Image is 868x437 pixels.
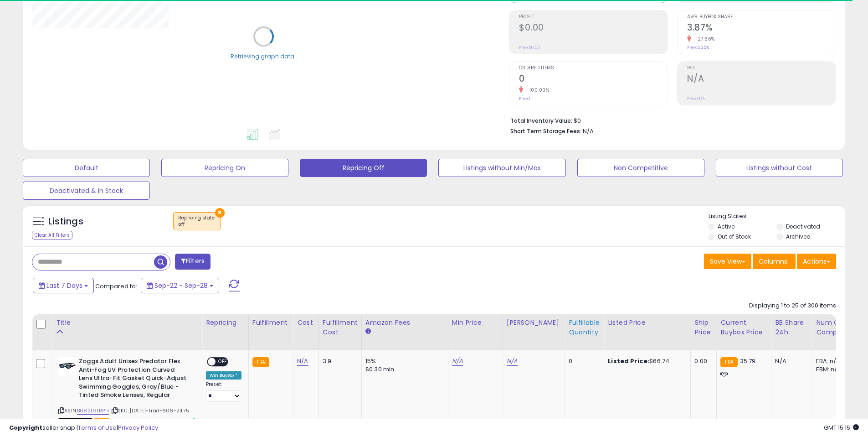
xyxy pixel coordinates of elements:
div: 0.00 [694,357,709,365]
a: B082L9LRPH [77,407,109,415]
div: Displaying 1 to 25 of 300 items [749,302,836,310]
span: | SKU: [DATE]-Trad-606-24.75 [110,407,190,414]
div: seller snap | | [9,424,158,432]
button: Listings without Cost [716,159,843,177]
label: Archived [786,233,811,240]
div: Clear All Filters [32,231,72,239]
a: N/A [452,357,463,366]
div: $0.30 min [365,365,441,374]
a: N/A [507,357,518,366]
div: Fulfillable Quantity [569,318,600,337]
div: FBM: n/a [816,365,846,374]
b: Short Term Storage Fees: [510,127,581,135]
button: Repricing Off [300,159,427,177]
strong: Copyright [9,423,42,432]
div: Num of Comp. [816,318,849,337]
small: Prev: 1 [519,96,530,101]
button: Sep-22 - Sep-28 [141,278,219,293]
h2: 0 [519,73,668,86]
span: OFF [216,358,230,366]
label: Deactivated [786,223,820,230]
div: Retrieving graph data.. [231,52,297,60]
small: Prev: N/A [687,96,705,101]
small: FBA [252,357,269,367]
div: Preset: [206,381,241,402]
button: Deactivated & In Stock [23,182,150,200]
label: Active [718,223,734,230]
span: Compared to: [95,282,137,291]
button: Save View [704,254,751,269]
h2: $0.00 [519,22,668,35]
span: Columns [759,257,787,266]
h2: 3.87% [687,22,836,35]
div: 15% [365,357,441,365]
span: ROI [687,66,836,71]
div: BB Share 24h. [775,318,808,337]
div: 3.9 [323,357,354,365]
button: × [215,208,225,218]
span: FBA [94,418,109,426]
div: N/A [775,357,805,365]
div: Min Price [452,318,499,328]
div: Cost [297,318,315,328]
h5: Listings [48,215,83,228]
button: Filters [175,254,211,270]
button: Non Competitive [577,159,704,177]
b: Zoggs Adult Unisex Predator Flex Anti-Fog UV Protection Curved Lens Ultra-Fit Gasket Quick-Adjust... [79,357,190,402]
span: Sep-22 - Sep-28 [154,281,208,290]
button: Default [23,159,150,177]
img: 31wtEZ1to-L._SL40_.jpg [58,357,77,375]
span: Repricing state : [178,214,216,228]
button: Listings without Min/Max [438,159,565,177]
small: Prev: $0.00 [519,45,540,50]
p: Listing States: [709,212,845,221]
div: FBA: n/a [816,357,846,365]
a: N/A [297,357,308,366]
span: All listings that are currently out of stock and unavailable for purchase on Amazon [58,418,92,426]
small: Prev: 5.35% [687,45,709,50]
div: Amazon Fees [365,318,444,328]
div: off [178,221,216,228]
span: Ordered Items [519,66,668,71]
a: Terms of Use [78,423,117,432]
div: 0 [569,357,597,365]
b: Listed Price: [608,357,649,365]
small: Amazon Fees. [365,328,371,336]
span: N/A [583,127,594,135]
li: $0 [510,114,829,125]
button: Repricing On [161,159,288,177]
label: Out of Stock [718,233,751,240]
small: -100.00% [523,87,549,94]
small: -27.66% [691,36,715,42]
div: Current Buybox Price [720,318,767,337]
span: Last 7 Days [46,281,82,290]
div: $66.74 [608,357,683,365]
div: Win BuyBox * [206,371,241,380]
div: Fulfillment Cost [323,318,358,337]
span: Avg. Buybox Share [687,15,836,20]
span: Profit [519,15,668,20]
button: Columns [753,254,796,269]
div: Title [56,318,198,328]
div: Repricing [206,318,245,328]
small: FBA [720,357,737,367]
div: [PERSON_NAME] [507,318,561,328]
span: 2025-10-6 15:15 GMT [824,423,859,432]
button: Last 7 Days [33,278,94,293]
a: Privacy Policy [118,423,158,432]
h2: N/A [687,73,836,86]
b: Total Inventory Value: [510,117,572,125]
span: 35.79 [740,357,756,365]
div: Listed Price [608,318,687,328]
div: Fulfillment [252,318,289,328]
div: Ship Price [694,318,713,337]
button: Actions [797,254,836,269]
